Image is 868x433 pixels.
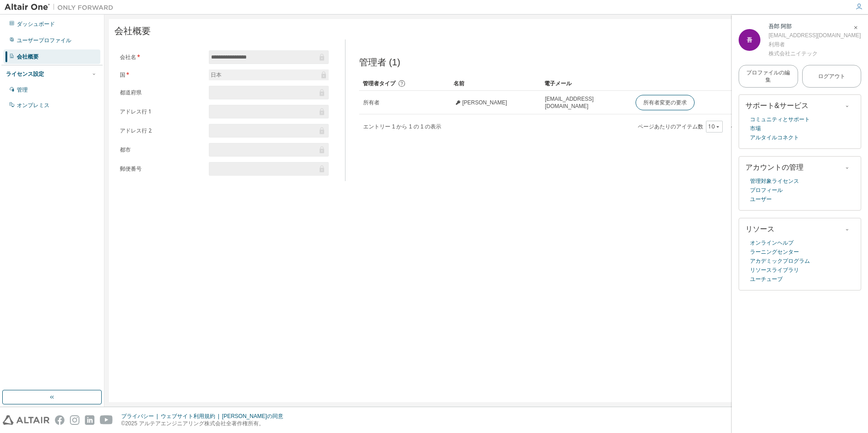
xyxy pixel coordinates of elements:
span: サポート&サービス [745,102,809,109]
a: ユーザー [750,195,772,204]
span: アカウントの管理 [745,163,804,171]
label: 都市 [120,146,203,153]
span: 所有者 [363,99,380,106]
button: 所有者変更の要求 [636,95,695,110]
font: 10 [708,123,715,130]
img: altair_logo.svg [3,415,49,425]
label: アドレス行 2 [120,127,203,134]
font: 国 [120,71,125,79]
label: 郵便番号 [120,165,203,172]
a: プロファイルの編集 [739,65,798,88]
div: 吾郎 阿部 [769,22,861,31]
div: 日本 [209,69,329,80]
a: アカデミックプログラム [750,256,810,266]
a: オンラインヘルプ [750,238,794,247]
span: 管理者 (1) [359,56,400,69]
div: [EMAIL_ADDRESS][DOMAIN_NAME] [769,31,861,40]
a: アルタイルコネクト [750,133,799,142]
div: 会社概要 [17,53,39,60]
a: ユーチューブ [750,275,783,284]
a: 管理対象ライセンス [750,177,799,186]
div: オンプレミス [17,102,49,109]
div: 電子メール [544,76,628,91]
span: エントリー 1 から 1 の 1 の表示 [363,123,441,130]
button: ログアウト [802,65,862,88]
font: ページあたりのアイテム数 [638,123,703,130]
span: プロファイルの編集 [746,69,790,84]
a: リソースライブラリ [750,266,799,275]
span: [PERSON_NAME] [462,99,507,106]
div: ライセンス設定 [6,70,44,78]
a: ラーニングセンター [750,247,799,256]
div: 管理 [17,86,28,93]
div: 利用者 [769,40,861,49]
img: youtube.svg [100,415,113,425]
span: リソース [745,225,774,233]
a: プロフィール [750,186,783,195]
label: 都道府県 [120,89,203,96]
span: 会社概要 [114,25,151,37]
span: 吾 [747,37,752,43]
label: アドレス行 1 [120,108,203,115]
span: ログアウト [818,69,845,84]
a: コミュニティとサポート [750,115,810,124]
font: 2025 アルテアエンジニアリング株式会社全著作権所有。 [125,420,264,427]
font: 会社名 [120,53,136,61]
img: instagram.svg [70,415,79,425]
div: ダッシュボード [17,20,55,28]
div: 名前 [454,76,537,91]
div: ユーザープロファイル [17,37,71,44]
font: ページn。 [731,123,756,130]
a: 市場 [750,124,761,133]
p: © [121,420,289,428]
img: facebook.svg [55,415,64,425]
div: 日本 [209,70,223,80]
div: ウェブサイト利用規約 [161,413,222,420]
div: プライバシー [121,413,161,420]
div: [PERSON_NAME]の同意 [222,413,289,420]
span: [EMAIL_ADDRESS][DOMAIN_NAME] [545,95,627,110]
div: 株式会社ニイテック [769,49,861,58]
img: アルタイルワン [5,3,118,12]
span: 管理者タイプ [363,80,395,88]
img: linkedin.svg [85,415,94,425]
